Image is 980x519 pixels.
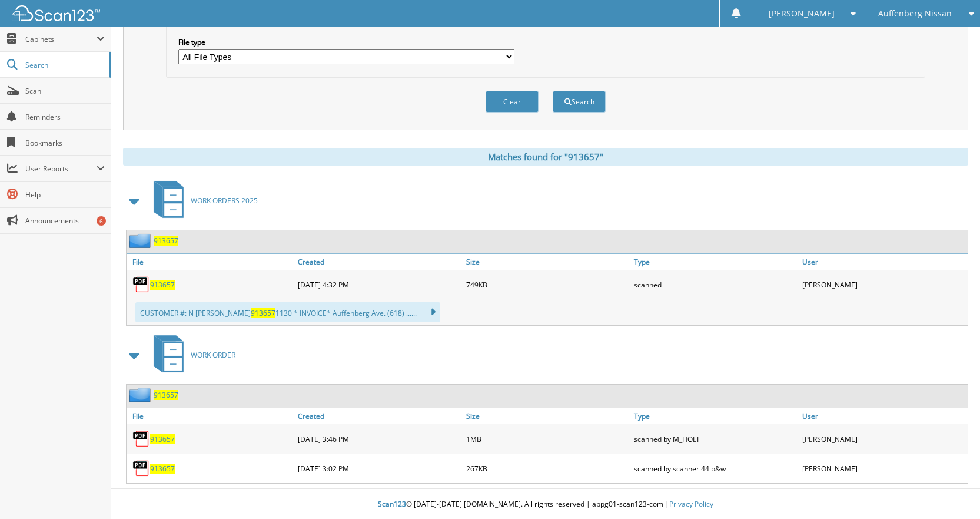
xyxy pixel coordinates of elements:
[25,164,97,174] span: User Reports
[25,190,105,200] span: Help
[251,308,275,318] span: 913657
[669,499,713,509] a: Privacy Policy
[486,91,539,113] button: Clear
[631,427,799,451] div: scanned by M_HOEF
[25,60,103,70] span: Search
[150,280,175,290] a: 913657
[378,499,406,509] span: Scan123
[111,490,980,519] div: © [DATE]-[DATE] [DOMAIN_NAME]. All rights reserved | appg01-scan123-com |
[154,236,178,246] a: 913657
[878,10,952,17] span: Auffenberg Nissan
[295,408,463,424] a: Created
[191,196,258,206] span: WORK ORDERS 2025
[631,408,799,424] a: Type
[463,273,632,296] div: 749KB
[150,434,175,444] a: 913657
[799,457,968,480] div: [PERSON_NAME]
[178,37,514,47] label: File type
[132,430,150,448] img: PDF.png
[769,10,835,17] span: [PERSON_NAME]
[25,216,105,226] span: Announcements
[799,408,968,424] a: User
[150,464,175,474] a: 913657
[25,86,105,96] span: Scan
[25,138,105,148] span: Bookmarks
[921,462,980,519] iframe: Chat Widget
[97,216,106,226] div: 6
[127,408,295,424] a: File
[132,460,150,477] img: PDF.png
[129,388,154,402] img: folder2.png
[191,350,235,360] span: WORK ORDER
[631,273,799,296] div: scanned
[135,302,440,322] div: CUSTOMER #: N [PERSON_NAME] 1130 * INVOICE* Auffenberg Ave. (618) ......
[463,457,632,480] div: 267KB
[154,390,178,400] a: 913657
[147,332,235,378] a: WORK ORDER
[799,427,968,451] div: [PERSON_NAME]
[463,254,632,270] a: Size
[123,148,968,166] div: Matches found for "913657"
[127,254,295,270] a: File
[631,457,799,480] div: scanned by scanner 44 b&w
[553,91,606,113] button: Search
[463,427,632,451] div: 1MB
[295,457,463,480] div: [DATE] 3:02 PM
[799,273,968,296] div: [PERSON_NAME]
[295,273,463,296] div: [DATE] 4:32 PM
[631,254,799,270] a: Type
[463,408,632,424] a: Size
[12,5,100,21] img: scan123-logo-white.svg
[129,233,154,248] img: folder2.png
[799,254,968,270] a: User
[295,254,463,270] a: Created
[147,177,258,224] a: WORK ORDERS 2025
[25,112,105,122] span: Reminders
[295,427,463,451] div: [DATE] 3:46 PM
[132,276,150,293] img: PDF.png
[25,34,97,44] span: Cabinets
